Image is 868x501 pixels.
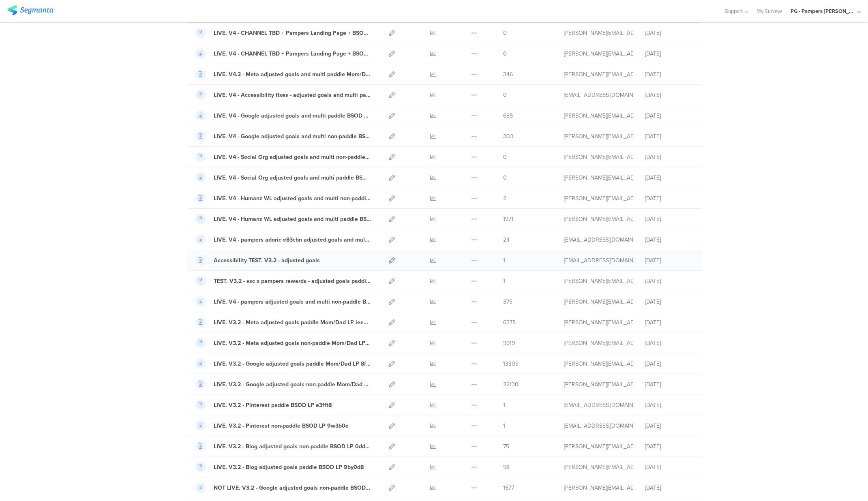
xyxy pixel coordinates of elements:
span: 0 [504,91,507,99]
div: aguiar.s@pg.com [564,484,633,492]
div: LIVE. V4 - Social Org adjusted goals and multi non-paddle BSOD 0atc98 [214,153,371,161]
div: LIVE. V4 - Social Org adjusted goals and multi paddle BSOD LP 60p2b9 [214,173,371,182]
span: 1 [504,256,506,265]
span: 0 [504,153,507,161]
div: Accessibility TEST. V3.2 - adjusted goals [214,256,320,265]
span: 685 [504,111,513,120]
div: [DATE] [645,380,694,389]
span: 75 [504,442,510,451]
span: 22130 [504,380,519,389]
span: 1577 [504,484,514,492]
div: LIVE. V3.2 - Blog adjusted goals non-paddle BSOD LP 0dd60g [214,442,371,451]
div: LIVE. V4 - CHANNEL TBD + Pampers Landing Page + BSOD SP paddle xd514b [214,49,371,58]
div: [DATE] [645,49,694,58]
a: LIVE. V4 - Social Org adjusted goals and multi non-paddle BSOD 0atc98 [195,152,371,162]
div: [DATE] [645,256,694,265]
div: [DATE] [645,422,694,430]
a: LIVE. V4 - Google adjusted goals and multi non-paddle BSOD LP ocf695 [195,131,371,141]
div: NOT LIVE. V3.2 - Google adjusted goals non-paddle BSOD LP f0dch1 [214,484,371,492]
a: LIVE. V3.2 - Google adjusted goals paddle Mom/Dad LP 8fx90a [195,358,371,369]
div: aguiar.s@pg.com [564,111,633,120]
a: LIVE. V3.2 - Blog adjusted goals non-paddle BSOD LP 0dd60g [195,441,371,452]
div: [DATE] [645,111,694,120]
div: LIVE. V3.2 - Pinterest paddle BSOD LP e3fft8 [214,401,332,409]
span: 9919 [504,339,515,347]
a: LIVE. V4 - pampers adoric e83cbn adjusted goals and multi BSOD LP [195,234,371,245]
a: LIVE. V4 - Google adjusted goals and multi paddle BSOD LP 3t4561 [195,110,371,121]
div: aguiar.s@pg.com [564,70,633,79]
div: [DATE] [645,442,694,451]
div: LIVE. V3.2 - Google adjusted goals non-paddle Mom/Dad LP 42vc37 [214,380,371,389]
div: aguiar.s@pg.com [564,442,633,451]
div: [DATE] [645,463,694,471]
div: [DATE] [645,215,694,223]
div: aguiar.s@pg.com [564,339,633,347]
div: [DATE] [645,132,694,141]
span: 1 [504,422,506,430]
span: 1 [504,401,506,409]
a: LIVE. V4 - Social Org adjusted goals and multi paddle BSOD LP 60p2b9 [195,172,371,183]
a: LIVE. V3.2 - Google adjusted goals non-paddle Mom/Dad LP 42vc37 [195,379,371,390]
div: [DATE] [645,401,694,409]
span: 346 [504,70,513,79]
div: LIVE. V3.2 - Blog adjusted goals paddle BSOD LP 9by0d8 [214,463,364,471]
div: hougui.yh.1@pg.com [564,256,633,265]
div: [DATE] [645,298,694,306]
div: [DATE] [645,91,694,99]
span: 0 [504,173,507,182]
div: aguiar.s@pg.com [564,380,633,389]
a: LIVE. V4 - Humanz WL adjusted goals and multi non-paddle BSOD 8cf0dw [195,193,371,203]
div: LIVE. V4 - pampers adoric e83cbn adjusted goals and multi BSOD LP [214,236,371,244]
div: LIVE. V4 - Google adjusted goals and multi non-paddle BSOD LP ocf695 [214,132,371,141]
div: [DATE] [645,173,694,182]
div: LIVE. V3.2 - Meta adjusted goals paddle Mom/Dad LP iee78e [214,318,371,327]
div: aguiar.s@pg.com [564,277,633,285]
div: hougui.yh.1@pg.com [564,236,633,244]
span: 1 [504,277,506,285]
a: LIVE. V4 - pampers adjusted goals and multi non-paddle BSOD LP c5s842 [195,296,371,307]
a: LIVE. V4 - Accessibility fixes - adjusted goals and multi paddle BSOD LP 3t4561 [195,90,371,100]
div: hougui.yh.1@pg.com [564,422,633,430]
div: LIVE. V4 - Humanz WL adjusted goals and multi paddle BSOD LP ua6eed [214,215,371,223]
div: PG - Pampers [PERSON_NAME] [791,7,855,15]
span: Support [725,7,743,15]
a: NOT LIVE. V3.2 - Google adjusted goals non-paddle BSOD LP f0dch1 [195,482,371,493]
a: LIVE. V3.2 - Pinterest paddle BSOD LP e3fft8 [195,400,332,410]
div: LIVE. V4.2 - Meta adjusted goals and multi paddle Mom/Dad LP a2d4j3 [214,70,371,79]
div: aguiar.s@pg.com [564,29,633,37]
a: LIVE. V3.2 - Meta adjusted goals non-paddle Mom/Dad LP afxe35 [195,338,371,348]
a: LIVE. V3.2 - Blog adjusted goals paddle BSOD LP 9by0d8 [195,462,364,472]
div: aguiar.s@pg.com [564,215,633,223]
div: [DATE] [645,318,694,327]
a: LIVE. V4 - Humanz WL adjusted goals and multi paddle BSOD LP ua6eed [195,214,371,224]
div: [DATE] [645,153,694,161]
div: [DATE] [645,339,694,347]
span: 98 [504,463,510,471]
div: aguiar.s@pg.com [564,360,633,368]
div: aguiar.s@pg.com [564,194,633,203]
div: LIVE. V3.2 - Meta adjusted goals non-paddle Mom/Dad LP afxe35 [214,339,371,347]
div: TEST. V3.2 - ssc x pampers rewards - adjusted goals paddle BSOD LP ec6ede [214,277,371,285]
div: LIVE. V3.2 - Google adjusted goals paddle Mom/Dad LP 8fx90a [214,360,371,368]
a: TEST. V3.2 - ssc x pampers rewards - adjusted goals paddle BSOD LP ec6ede [195,276,371,286]
div: hougui.yh.1@pg.com [564,401,633,409]
a: LIVE. V4.2 - Meta adjusted goals and multi paddle Mom/Dad LP a2d4j3 [195,69,371,79]
img: segmanta logo [7,5,53,15]
a: Accessibility TEST. V3.2 - adjusted goals [195,255,320,265]
div: LIVE. V4 - Accessibility fixes - adjusted goals and multi paddle BSOD LP 3t4561 [214,91,371,99]
a: LIVE. V4 - CHANNEL TBD + Pampers Landing Page + BSOD SP paddle xd514b [195,48,371,59]
div: aguiar.s@pg.com [564,298,633,306]
span: 0 [504,29,507,37]
div: [DATE] [645,194,694,203]
div: [DATE] [645,360,694,368]
div: hougui.yh.1@pg.com [564,91,633,99]
div: aguiar.s@pg.com [564,132,633,141]
div: LIVE. V4 - Humanz WL adjusted goals and multi non-paddle BSOD 8cf0dw [214,194,371,203]
div: aguiar.s@pg.com [564,153,633,161]
a: LIVE. V4 - CHANNEL TBD + Pampers Landing Page + BSOD SP non-paddle 2cc66f [195,28,371,38]
div: aguiar.s@pg.com [564,49,633,58]
div: aguiar.s@pg.com [564,463,633,471]
a: LIVE. V3.2 - Meta adjusted goals paddle Mom/Dad LP iee78e [195,317,371,328]
span: 13309 [504,360,519,368]
div: LIVE. V4 - CHANNEL TBD + Pampers Landing Page + BSOD SP non-paddle 2cc66f [214,29,371,37]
